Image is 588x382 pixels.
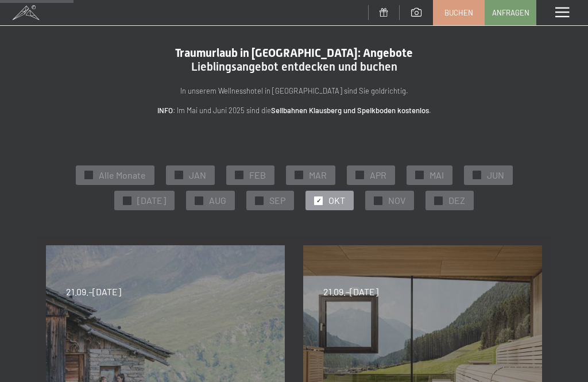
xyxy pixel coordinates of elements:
span: ✓ [86,171,91,179]
span: ✓ [376,196,381,204]
span: OKT [328,194,345,207]
span: Alle Monate [99,169,146,182]
span: ✓ [436,196,441,204]
span: ✓ [316,196,321,204]
span: 21.09.–[DATE] [66,285,121,298]
span: MAR [309,169,327,182]
span: JAN [189,169,206,182]
span: DEZ [448,194,465,207]
span: Buchen [444,7,473,18]
span: 21.09.–[DATE] [323,285,378,298]
a: Anfragen [485,1,536,25]
a: Buchen [434,1,484,25]
span: [DATE] [137,194,166,207]
span: APR [370,169,386,182]
span: NOV [388,194,405,207]
span: Traumurlaub in [GEOGRAPHIC_DATA]: Angebote [175,46,413,60]
span: AUG [209,194,226,207]
p: : Im Mai und Juni 2025 sind die . [46,105,542,117]
span: Lieblingsangebot entdecken und buchen [191,60,397,74]
span: FEB [249,169,266,182]
span: ✓ [417,171,421,179]
span: ✓ [237,171,241,179]
span: Anfragen [492,7,529,18]
span: JUN [487,169,504,182]
strong: Seilbahnen Klausberg und Speikboden kostenlos [271,106,429,115]
strong: INFO [157,106,173,115]
p: In unserem Wellnesshotel in [GEOGRAPHIC_DATA] sind Sie goldrichtig. [46,85,542,97]
span: ✓ [357,171,362,179]
span: ✓ [197,196,202,204]
span: MAI [430,169,444,182]
span: ✓ [125,196,130,204]
span: ✓ [296,171,301,179]
span: ✓ [474,171,479,179]
span: ✓ [257,196,262,204]
span: ✓ [176,171,181,179]
span: SEP [269,194,285,207]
